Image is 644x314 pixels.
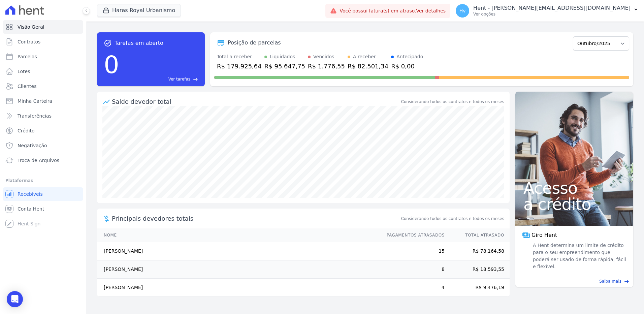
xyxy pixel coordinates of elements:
[18,68,30,75] span: Lotes
[473,5,631,11] p: Hent - [PERSON_NAME][EMAIL_ADDRESS][DOMAIN_NAME]
[624,279,629,284] span: east
[18,38,40,45] span: Contratos
[396,53,423,60] div: Antecipado
[532,231,557,239] span: Giro Hent
[348,62,388,71] div: R$ 82.501,34
[3,154,83,167] a: Troca de Arquivos
[401,216,504,222] span: Considerando todos os contratos e todos os meses
[264,62,305,71] div: R$ 95.647,75
[18,191,43,197] span: Recebíveis
[532,242,626,270] span: A Hent determina um limite de crédito para o seu empreendimento que poderá ser usado de forma ráp...
[445,260,510,279] td: R$ 18.593,55
[3,202,83,216] a: Conta Hent
[523,180,625,196] span: Acesso
[380,228,445,242] th: Pagamentos Atrasados
[115,39,163,47] span: Tarefas em aberto
[3,35,83,49] a: Contratos
[217,53,262,60] div: Total a receber
[450,1,644,20] button: Hv Hent - [PERSON_NAME][EMAIL_ADDRESS][DOMAIN_NAME] Ver opções
[193,77,198,82] span: east
[416,8,446,13] a: Ver detalhes
[3,94,83,108] a: Minha Carteira
[3,187,83,201] a: Recebíveis
[459,8,466,13] span: Hv
[353,53,376,60] div: A receber
[7,291,23,307] div: Open Intercom Messenger
[5,177,80,185] div: Plataformas
[122,76,198,82] a: Ver tarefas east
[18,24,44,30] span: Visão Geral
[168,76,190,82] span: Ver tarefas
[519,278,629,284] a: Saiba mais east
[313,53,334,60] div: Vencidos
[340,7,446,14] span: Você possui fatura(s) em atraso.
[401,99,504,105] div: Considerando todos os contratos e todos os meses
[445,279,510,297] td: R$ 9.476,19
[97,4,181,17] button: Haras Royal Urbanismo
[473,11,631,17] p: Ver opções
[3,50,83,63] a: Parcelas
[599,278,621,284] span: Saiba mais
[391,62,423,71] div: R$ 0,00
[3,139,83,152] a: Negativação
[104,39,112,47] span: task_alt
[97,242,380,260] td: [PERSON_NAME]
[3,124,83,137] a: Crédito
[217,62,262,71] div: R$ 179.925,64
[18,98,52,104] span: Minha Carteira
[18,53,37,60] span: Parcelas
[445,242,510,260] td: R$ 78.164,58
[112,97,400,106] div: Saldo devedor total
[97,279,380,297] td: [PERSON_NAME]
[3,80,83,93] a: Clientes
[104,47,119,82] div: 0
[18,157,59,164] span: Troca de Arquivos
[3,109,83,123] a: Transferências
[3,20,83,34] a: Visão Geral
[18,206,44,212] span: Conta Hent
[445,228,510,242] th: Total Atrasado
[380,260,445,279] td: 8
[3,65,83,78] a: Lotes
[18,127,35,134] span: Crédito
[270,53,295,60] div: Liquidados
[380,279,445,297] td: 4
[97,260,380,279] td: [PERSON_NAME]
[308,62,345,71] div: R$ 1.776,55
[97,228,380,242] th: Nome
[18,142,47,149] span: Negativação
[18,83,36,90] span: Clientes
[380,242,445,260] td: 15
[523,196,625,212] span: a crédito
[228,39,281,47] div: Posição de parcelas
[112,214,400,223] span: Principais devedores totais
[18,113,52,119] span: Transferências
